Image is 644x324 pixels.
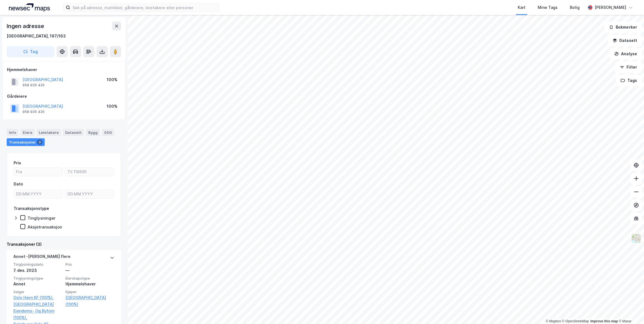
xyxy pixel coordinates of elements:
[66,294,114,308] a: [GEOGRAPHIC_DATA] (100%)
[631,233,642,244] img: Z
[107,103,117,110] div: 100%
[27,215,56,221] div: Tinglysninger
[590,319,618,323] a: Improve this map
[37,129,61,136] div: Leietakere
[13,267,62,274] div: 7. des. 2023
[66,276,114,281] span: Eierskapstype
[63,129,84,136] div: Datasett
[66,281,114,287] div: Hjemmelshaver
[65,190,114,198] input: DD.MM.YYYY
[7,93,121,100] div: Gårdeiere
[65,168,114,176] input: Til 118695
[66,290,114,294] span: Kjøper
[616,297,644,324] iframe: Chat Widget
[7,241,121,248] div: Transaksjoner (3)
[570,4,580,11] div: Bolig
[107,76,117,83] div: 100%
[14,181,23,187] div: Dato
[14,205,49,212] div: Transaksjonstype
[14,160,21,166] div: Pris
[13,281,62,287] div: Annet
[13,253,71,262] div: Annet - [PERSON_NAME] flere
[22,83,45,87] div: 958 935 420
[595,4,626,11] div: [PERSON_NAME]
[604,22,642,33] button: Bokmerker
[518,4,525,11] div: Kart
[13,290,62,294] span: Selger
[562,319,589,323] a: OpenStreetMap
[14,190,62,198] input: DD.MM.YYYY
[538,4,558,11] div: Mine Tags
[7,138,45,146] div: Transaksjoner
[13,262,62,267] span: Tinglysningsdato
[13,294,62,301] a: Oslo Havn KF (100%),
[546,319,561,323] a: Mapbox
[616,75,642,86] button: Tags
[608,35,642,46] button: Datasett
[13,301,62,321] a: [GEOGRAPHIC_DATA] Eiendoms- Og Byforn (100%),
[610,48,642,59] button: Analyse
[22,110,45,114] div: 958 935 420
[7,33,66,39] div: [GEOGRAPHIC_DATA], 197/163
[7,46,54,57] button: Tag
[7,66,121,73] div: Hjemmelshaver
[615,62,642,73] button: Filter
[102,129,114,136] div: ESG
[7,129,18,136] div: Info
[27,224,62,230] div: Aksjetransaksjon
[14,168,62,176] input: Fra
[37,139,42,145] div: 3
[13,276,62,281] span: Tinglysningstype
[9,3,50,12] img: logo.a4113a55bc3d86da70a041830d287a7e.svg
[7,22,45,31] div: Ingen adresse
[66,262,114,267] span: Pris
[70,3,218,12] input: Søk på adresse, matrikkel, gårdeiere, leietakere eller personer
[66,267,114,274] div: —
[21,129,34,136] div: Eiere
[86,129,100,136] div: Bygg
[616,297,644,324] div: Kontrollprogram for chat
